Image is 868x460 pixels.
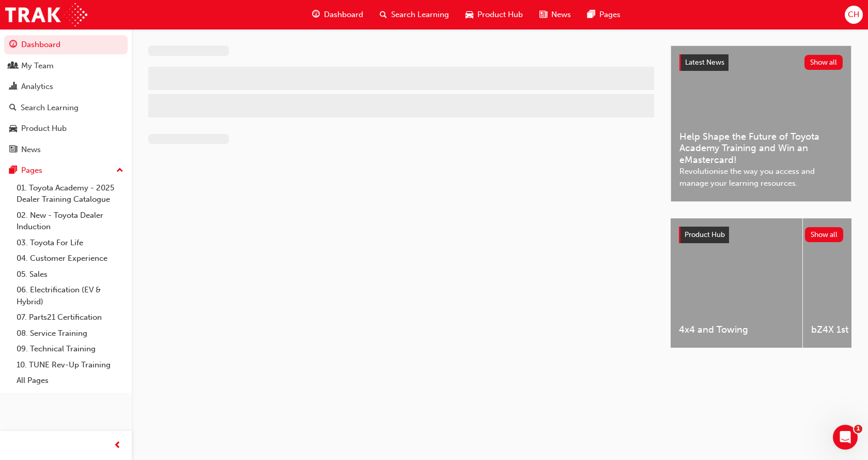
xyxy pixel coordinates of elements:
[4,140,128,159] a: News
[599,9,621,21] span: Pages
[679,54,843,71] a: Latest NewsShow all
[12,235,128,251] a: 03. Toyota For Life
[380,8,387,21] span: search-icon
[21,165,42,176] div: Pages
[854,425,862,433] span: 1
[679,227,843,243] a: Product HubShow all
[845,6,863,24] button: CH
[848,9,859,21] span: CH
[4,56,128,76] a: My Team
[371,4,457,25] a: search-iconSearch Learning
[9,103,17,113] span: search-icon
[12,266,128,283] a: 05. Sales
[805,227,844,242] button: Show all
[4,119,128,138] a: Product Hub
[685,58,724,67] span: Latest News
[21,144,41,156] div: News
[12,207,128,235] a: 02. New - Toyota Dealer Induction
[477,9,523,21] span: Product Hub
[587,8,595,21] span: pages-icon
[12,309,128,325] a: 07. Parts21 Certification
[114,439,121,452] span: prev-icon
[12,357,128,373] a: 10. TUNE Rev-Up Training
[679,324,794,336] span: 4x4 and Towing
[21,123,67,135] div: Product Hub
[9,124,17,133] span: car-icon
[4,161,128,180] button: Pages
[679,166,843,189] span: Revolutionise the way you access and manage your learning resources.
[21,60,54,72] div: My Team
[531,4,579,25] a: news-iconNews
[551,9,571,21] span: News
[539,8,547,21] span: news-icon
[457,4,531,25] a: car-iconProduct Hub
[671,46,851,202] a: Latest NewsShow allHelp Shape the Future of Toyota Academy Training and Win an eMastercard!Revolu...
[9,62,17,71] span: people-icon
[671,218,802,348] a: 4x4 and Towing
[679,131,843,166] span: Help Shape the Future of Toyota Academy Training and Win an eMastercard!
[391,9,449,21] span: Search Learning
[833,425,858,450] iframe: Intercom live chat
[12,325,128,342] a: 08. Service Training
[466,8,473,21] span: car-icon
[21,102,79,114] div: Search Learning
[324,9,363,21] span: Dashboard
[21,81,53,93] div: Analytics
[12,341,128,357] a: 09. Technical Training
[9,40,17,50] span: guage-icon
[804,55,843,70] button: Show all
[4,77,128,96] a: Analytics
[4,98,128,117] a: Search Learning
[12,180,128,207] a: 01. Toyota Academy - 2025 Dealer Training Catalogue
[5,3,87,26] img: Trak
[9,166,17,175] span: pages-icon
[12,373,128,389] a: All Pages
[9,82,17,92] span: chart-icon
[12,250,128,266] a: 04. Customer Experience
[579,4,629,25] a: pages-iconPages
[4,33,128,161] button: DashboardMy TeamAnalyticsSearch LearningProduct HubNews
[312,8,320,21] span: guage-icon
[4,35,128,54] a: Dashboard
[12,282,128,309] a: 06. Electrification (EV & Hybrid)
[685,230,725,239] span: Product Hub
[9,145,17,155] span: news-icon
[116,164,123,177] span: up-icon
[304,4,371,25] a: guage-iconDashboard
